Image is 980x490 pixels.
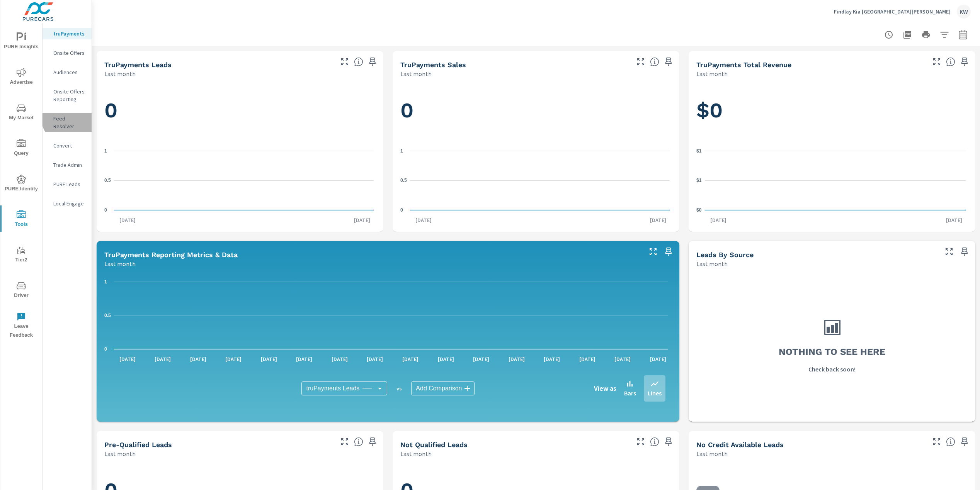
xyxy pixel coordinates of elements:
div: Trade Admin [43,159,92,171]
span: Number of sales matched to a truPayments lead. [Source: This data is sourced from the dealer's DM... [650,57,659,66]
div: truPayments [43,28,92,39]
span: Save this to your personalized report [958,56,971,68]
text: $0 [696,207,702,213]
h5: truPayments Total Revenue [696,61,791,69]
p: Onsite Offers Reporting [53,88,85,103]
p: [DATE] [291,355,318,363]
button: Select Date Range [955,27,971,42]
h1: 0 [400,97,672,124]
h5: Leads By Source [696,251,754,259]
span: Advertise [3,68,40,87]
span: Save this to your personalized report [366,56,379,68]
span: Driver [3,281,40,300]
div: Convert [43,140,92,151]
p: Trade Admin [53,161,85,169]
button: "Export Report to PDF" [900,27,915,42]
span: A basic review has been done and has not approved the credit worthiness of the lead by the config... [650,437,659,446]
p: Last month [400,69,432,78]
p: Last month [104,69,136,78]
span: Total revenue from sales matched to a truPayments lead. [Source: This data is sourced from the de... [946,57,955,66]
p: Last month [400,449,432,458]
text: 0 [104,346,107,352]
div: Onsite Offers Reporting [43,86,92,105]
div: nav menu [0,23,42,343]
span: Save this to your personalized report [958,246,971,258]
p: Last month [104,259,136,268]
p: [DATE] [468,355,495,363]
span: PURE Identity [3,175,40,193]
h6: View as [594,385,616,392]
button: Make Fullscreen [943,246,955,258]
div: KW [957,5,971,19]
text: 0.5 [400,178,407,183]
span: Tier2 [3,246,40,264]
span: Save this to your personalized report [662,246,675,258]
p: PURE Leads [53,180,85,188]
span: Save this to your personalized report [366,436,379,448]
h5: Pre-Qualified Leads [104,441,172,449]
p: [DATE] [705,216,732,224]
h1: 0 [104,97,376,124]
p: Feed Resolver [53,115,85,130]
span: My Market [3,103,40,122]
p: [DATE] [538,355,565,363]
div: truPayments Leads [301,381,387,395]
p: [DATE] [645,355,672,363]
text: $1 [696,148,702,154]
div: Add Comparison [411,381,474,395]
p: vs [387,385,411,392]
p: Last month [696,69,728,78]
p: [DATE] [397,355,424,363]
p: Onsite Offers [53,49,85,57]
text: 0.5 [104,178,111,183]
text: $1 [696,178,702,183]
h5: Not Qualified Leads [400,441,468,449]
span: Query [3,139,40,158]
span: truPayments Leads [306,385,359,392]
button: Make Fullscreen [931,436,943,448]
span: The number of truPayments leads. [354,57,363,66]
div: Audiences [43,66,92,78]
h5: truPayments Reporting Metrics & Data [104,251,238,259]
p: [DATE] [609,355,636,363]
p: Last month [696,449,728,458]
button: Print Report [918,27,934,42]
span: Add Comparison [416,385,462,392]
p: Bars [624,388,636,398]
button: Make Fullscreen [635,436,647,448]
button: Make Fullscreen [635,56,647,68]
h5: truPayments Leads [104,61,172,69]
p: Last month [696,259,728,268]
button: Make Fullscreen [647,246,659,258]
text: 1 [400,148,403,154]
span: Tools [3,210,40,229]
p: [DATE] [149,355,176,363]
p: [DATE] [114,216,141,224]
span: Save this to your personalized report [958,436,971,448]
p: [DATE] [255,355,282,363]
button: Make Fullscreen [339,56,351,68]
p: [DATE] [410,216,437,224]
span: Save this to your personalized report [662,56,675,68]
p: Local Engage [53,200,85,207]
p: [DATE] [503,355,530,363]
p: Findlay Kia [GEOGRAPHIC_DATA][PERSON_NAME] [834,8,951,15]
button: Make Fullscreen [931,56,943,68]
p: [DATE] [361,355,388,363]
h5: No Credit Available Leads [696,441,784,449]
text: 0 [400,207,403,213]
div: Feed Resolver [43,113,92,132]
span: A lead that has been submitted but has not gone through the credit application process. [946,437,955,446]
text: 1 [104,279,107,285]
span: PURE Insights [3,32,40,51]
p: [DATE] [185,355,212,363]
h5: truPayments Sales [400,61,466,69]
div: Onsite Offers [43,47,92,59]
p: [DATE] [220,355,247,363]
p: [DATE] [432,355,459,363]
span: Leave Feedback [3,312,40,340]
div: Local Engage [43,198,92,209]
h1: $0 [696,97,968,124]
text: 1 [104,148,107,154]
div: PURE Leads [43,178,92,190]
